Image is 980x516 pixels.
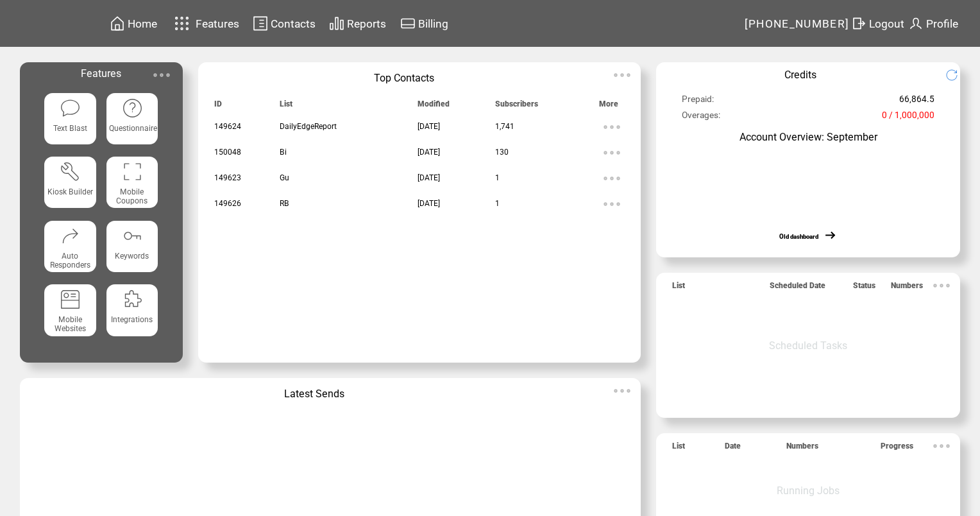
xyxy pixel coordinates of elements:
[44,93,96,146] a: Text Blast
[196,17,239,30] span: Features
[599,166,625,191] img: ellypsis.svg
[271,17,316,30] span: Contacts
[495,199,500,208] span: 1
[214,173,241,182] span: 149623
[851,15,866,31] img: exit.svg
[881,442,913,456] span: Progress
[495,122,514,131] span: 1,741
[122,161,143,182] img: coupons.svg
[169,11,241,36] a: Features
[115,252,149,261] span: Keywords
[777,485,840,497] span: Running Jobs
[122,98,143,119] img: questionnaire.svg
[284,388,344,400] span: Latest Sends
[770,281,825,296] span: Scheduled Date
[945,69,968,82] img: refresh.png
[418,99,450,114] span: Modified
[784,69,816,81] span: Credits
[44,284,96,338] a: Mobile Websites
[60,289,81,310] img: mobile-websites.svg
[849,13,906,33] a: Logout
[400,15,416,31] img: creidtcard.svg
[739,131,877,143] span: Account Overview: September
[398,13,450,33] a: Billing
[929,273,954,298] img: ellypsis.svg
[251,13,317,33] a: Contacts
[745,17,850,30] span: [PHONE_NUMBER]
[786,442,818,456] span: Numbers
[779,233,818,240] a: Old dashboard
[599,99,618,114] span: More
[116,187,148,205] span: Mobile Coupons
[44,157,96,210] a: Kiosk Builder
[495,173,500,182] span: 1
[111,315,153,324] span: Integrations
[725,442,741,456] span: Date
[280,122,337,131] span: DailyEdgeReport
[280,199,289,208] span: RB
[418,122,440,131] span: [DATE]
[149,62,174,88] img: ellypsis.svg
[882,110,934,126] span: 0 / 1,000,000
[109,124,157,133] span: Questionnaire
[329,15,344,31] img: chart.svg
[869,17,904,30] span: Logout
[122,289,143,310] img: integrations.svg
[599,114,625,140] img: ellypsis.svg
[495,148,509,157] span: 130
[418,199,440,208] span: [DATE]
[60,225,81,246] img: auto-responders.svg
[418,173,440,182] span: [DATE]
[672,442,685,456] span: List
[106,284,158,338] a: Integrations
[609,62,635,88] img: ellypsis.svg
[214,122,241,131] span: 149624
[214,199,241,208] span: 149626
[672,281,685,296] span: List
[128,17,157,30] span: Home
[106,221,158,274] a: Keywords
[599,140,625,166] img: ellypsis.svg
[214,99,222,114] span: ID
[906,13,960,33] a: Profile
[599,191,625,217] img: ellypsis.svg
[327,13,388,33] a: Reports
[495,99,538,114] span: Subscribers
[891,281,923,296] span: Numbers
[280,99,292,114] span: List
[53,124,87,133] span: Text Blast
[769,340,847,352] span: Scheduled Tasks
[374,72,434,84] span: Top Contacts
[899,94,934,110] span: 66,864.5
[929,433,954,459] img: ellypsis.svg
[609,378,635,404] img: ellypsis.svg
[47,187,93,196] span: Kiosk Builder
[347,17,386,30] span: Reports
[122,225,143,246] img: keywords.svg
[682,110,720,126] span: Overages:
[280,173,289,182] span: Gu
[60,98,81,119] img: text-blast.svg
[280,148,287,157] span: Bi
[214,148,241,157] span: 150048
[44,221,96,274] a: Auto Responders
[106,157,158,210] a: Mobile Coupons
[682,94,714,110] span: Prepaid:
[50,252,90,270] span: Auto Responders
[110,15,125,31] img: home.svg
[418,148,440,157] span: [DATE]
[418,17,448,30] span: Billing
[171,13,193,34] img: features.svg
[926,17,958,30] span: Profile
[55,315,86,333] span: Mobile Websites
[853,281,875,296] span: Status
[81,67,121,80] span: Features
[908,15,924,31] img: profile.svg
[108,13,159,33] a: Home
[253,15,268,31] img: contacts.svg
[106,93,158,146] a: Questionnaire
[60,161,81,182] img: tool%201.svg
